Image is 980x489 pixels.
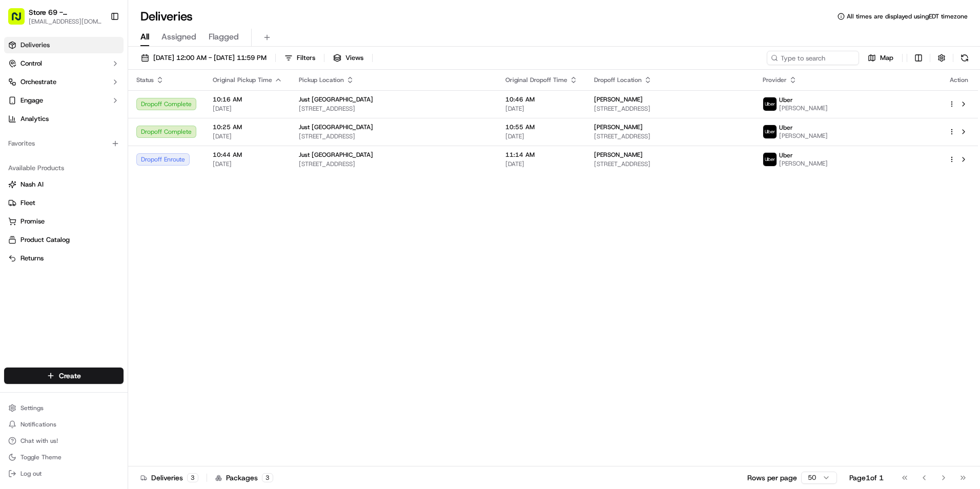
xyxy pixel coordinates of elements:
span: Views [345,53,363,63]
span: Deliveries [21,40,50,50]
button: Control [4,55,124,72]
span: Map [880,53,893,63]
span: Log out [21,470,42,478]
span: Orchestrate [21,77,56,87]
span: Notifications [21,420,56,429]
span: Product Catalog [21,235,70,244]
span: [STREET_ADDRESS] [594,105,747,113]
button: Promise [4,213,124,230]
span: Original Pickup Time [213,76,272,84]
span: 11:14 AM [505,151,578,159]
img: uber-new-logo.jpeg [763,97,777,111]
span: All [140,31,149,43]
span: Just [GEOGRAPHIC_DATA] [299,123,373,131]
img: uber-new-logo.jpeg [763,153,777,166]
span: [PERSON_NAME] [779,159,828,168]
button: Create [4,368,124,384]
span: Chat with us! [21,437,58,445]
span: [DATE] [213,160,282,168]
span: [STREET_ADDRESS] [594,160,747,168]
div: 3 [262,473,273,482]
span: 10:44 AM [213,151,282,159]
span: [STREET_ADDRESS] [299,105,489,113]
h1: Deliveries [140,8,193,25]
button: Views [329,51,368,65]
span: [DATE] [505,105,578,113]
span: Toggle Theme [21,453,62,461]
span: [DATE] 12:00 AM - [DATE] 11:59 PM [153,53,267,63]
div: Available Products [4,160,124,176]
a: Product Catalog [8,235,119,244]
div: Packages [215,473,273,483]
button: Product Catalog [4,232,124,248]
span: Analytics [21,114,49,124]
div: Action [948,76,970,84]
span: Filters [297,53,315,63]
div: Favorites [4,135,124,152]
a: Returns [8,254,119,263]
button: Fleet [4,195,124,211]
button: Notifications [4,417,124,432]
span: All times are displayed using EDT timezone [847,12,968,21]
span: [STREET_ADDRESS] [299,132,489,140]
a: Analytics [4,111,124,127]
a: Nash AI [8,180,119,189]
span: [DATE] [213,132,282,140]
span: Control [21,59,42,68]
span: Fleet [21,198,35,208]
span: [PERSON_NAME] [779,132,828,140]
button: Map [863,51,898,65]
span: [PERSON_NAME] [594,95,643,104]
span: Pickup Location [299,76,344,84]
span: [STREET_ADDRESS] [299,160,489,168]
span: 10:46 AM [505,95,578,104]
span: [PERSON_NAME] [594,123,643,131]
span: Assigned [161,31,196,43]
button: Chat with us! [4,434,124,448]
input: Type to search [767,51,859,65]
span: 10:55 AM [505,123,578,131]
span: [PERSON_NAME] [779,104,828,112]
button: Store 69 - [GEOGRAPHIC_DATA] (Just Salad) [29,7,102,17]
span: Dropoff Location [594,76,642,84]
button: Refresh [957,51,972,65]
div: Deliveries [140,473,198,483]
span: [DATE] [505,132,578,140]
a: Promise [8,217,119,226]
span: Just [GEOGRAPHIC_DATA] [299,95,373,104]
span: Uber [779,96,793,104]
span: Create [59,371,81,381]
span: Provider [763,76,787,84]
button: Returns [4,250,124,267]
button: [EMAIL_ADDRESS][DOMAIN_NAME] [29,17,102,26]
span: Just [GEOGRAPHIC_DATA] [299,151,373,159]
span: [STREET_ADDRESS] [594,132,747,140]
span: [DATE] [213,105,282,113]
span: Promise [21,217,45,226]
span: Status [136,76,154,84]
div: 3 [187,473,198,482]
button: Orchestrate [4,74,124,90]
button: Nash AI [4,176,124,193]
span: Uber [779,151,793,159]
div: Page 1 of 1 [849,473,884,483]
img: uber-new-logo.jpeg [763,125,777,138]
button: [DATE] 12:00 AM - [DATE] 11:59 PM [136,51,271,65]
span: [DATE] [505,160,578,168]
p: Rows per page [747,473,797,483]
button: Engage [4,92,124,109]
a: Fleet [8,198,119,208]
button: Settings [4,401,124,415]
span: Uber [779,124,793,132]
span: Returns [21,254,44,263]
button: Filters [280,51,320,65]
a: Deliveries [4,37,124,53]
span: Engage [21,96,43,105]
span: 10:16 AM [213,95,282,104]
span: Nash AI [21,180,44,189]
span: Original Dropoff Time [505,76,567,84]
button: Store 69 - [GEOGRAPHIC_DATA] (Just Salad)[EMAIL_ADDRESS][DOMAIN_NAME] [4,4,106,29]
span: [PERSON_NAME] [594,151,643,159]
